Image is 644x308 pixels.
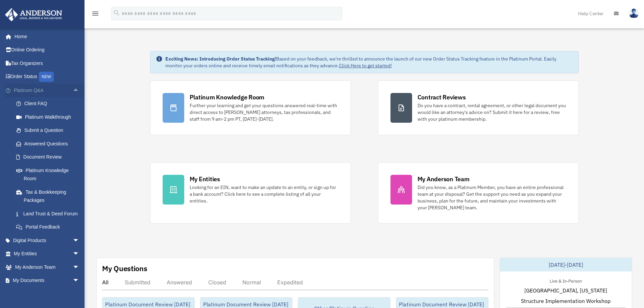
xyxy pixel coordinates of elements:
div: Submitted [125,279,150,286]
div: [DATE]-[DATE] [500,258,632,271]
a: Digital Productsarrow_drop_down [5,234,90,247]
a: Platinum Q&Aarrow_drop_up [5,84,90,97]
div: Closed [208,279,226,286]
a: My Entitiesarrow_drop_down [5,247,90,261]
span: arrow_drop_down [73,234,86,247]
img: Anderson Advisors Platinum Portal [3,8,64,21]
div: My Entities [190,175,220,183]
span: arrow_drop_up [73,84,86,97]
img: User Pic [629,8,639,18]
a: Tax & Bookkeeping Packages [9,185,90,207]
div: Did you know, as a Platinum Member, you have an entire professional team at your disposal? Get th... [418,184,566,211]
a: Click Here to get started! [339,63,392,69]
i: menu [91,9,99,18]
i: search [113,9,120,17]
div: Contract Reviews [418,93,466,101]
span: [GEOGRAPHIC_DATA], [US_STATE] [524,286,607,294]
a: My Entities Looking for an EIN, want to make an update to an entity, or sign up for a bank accoun... [150,162,351,223]
a: Submit a Question [9,124,90,137]
a: Platinum Knowledge Room Further your learning and get your questions answered real-time with dire... [150,80,351,135]
div: Based on your feedback, we're thrilled to announce the launch of our new Order Status Tracking fe... [165,55,573,69]
a: Portal Feedback [9,220,90,234]
div: Normal [242,279,261,286]
div: My Anderson Team [418,175,470,183]
span: arrow_drop_down [73,260,86,274]
a: My Documentsarrow_drop_down [5,274,90,287]
a: menu [91,12,99,18]
a: My Anderson Team Did you know, as a Platinum Member, you have an entire professional team at your... [378,162,579,223]
a: Home [5,30,86,43]
a: Online Ordering [5,43,90,57]
a: Platinum Walkthrough [9,110,90,124]
div: Expedited [277,279,303,286]
a: Tax Organizers [5,56,90,70]
a: Contract Reviews Do you have a contract, rental agreement, or other legal document you would like... [378,80,579,135]
div: Answered [167,279,192,286]
div: Platinum Knowledge Room [190,93,265,101]
a: Document Review [9,150,90,164]
div: All [102,279,109,286]
a: Platinum Knowledge Room [9,164,90,185]
a: Client FAQ [9,97,90,111]
div: NEW [39,72,54,82]
a: Land Trust & Deed Forum [9,207,90,220]
a: My Anderson Teamarrow_drop_down [5,260,90,274]
div: Further your learning and get your questions answered real-time with direct access to [PERSON_NAM... [190,102,338,122]
span: arrow_drop_down [73,274,86,288]
a: Answered Questions [9,137,90,150]
div: Live & In-Person [544,277,587,284]
span: arrow_drop_down [73,247,86,261]
span: Structure Implementation Workshop [521,297,611,305]
strong: Exciting News: Introducing Order Status Tracking! [165,56,276,62]
a: Order StatusNEW [5,70,90,84]
div: Do you have a contract, rental agreement, or other legal document you would like an attorney's ad... [418,102,566,122]
div: My Questions [102,263,147,274]
div: Looking for an EIN, want to make an update to an entity, or sign up for a bank account? Click her... [190,184,338,204]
